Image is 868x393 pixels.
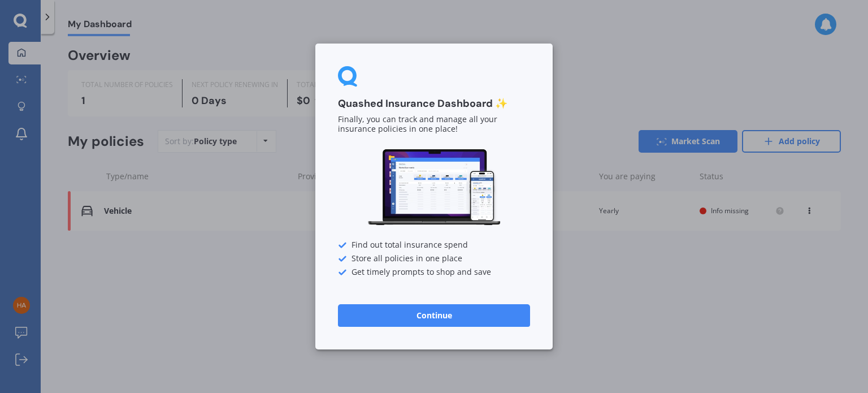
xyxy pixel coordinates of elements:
div: Get timely prompts to shop and save [338,268,530,277]
h3: Quashed Insurance Dashboard ✨ [338,97,530,110]
button: Continue [338,304,530,327]
img: Dashboard [366,148,502,227]
p: Finally, you can track and manage all your insurance policies in one place! [338,115,530,135]
div: Store all policies in one place [338,254,530,264]
div: Find out total insurance spend [338,241,530,250]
